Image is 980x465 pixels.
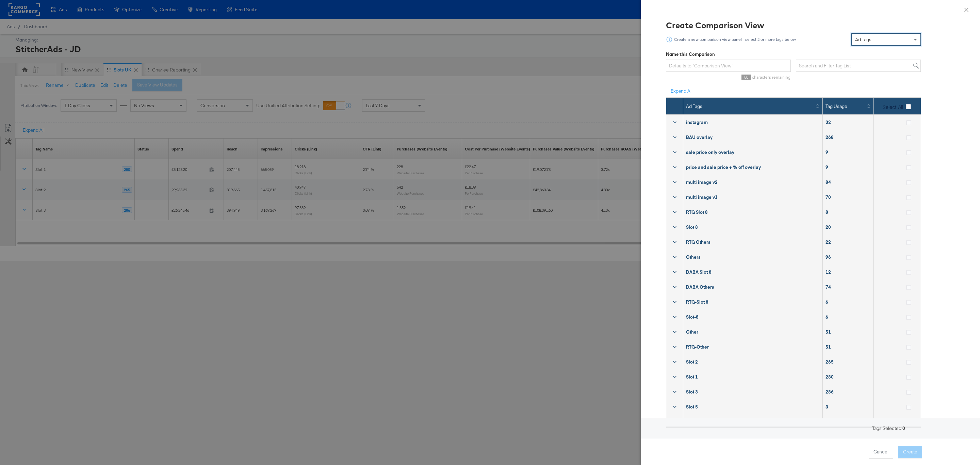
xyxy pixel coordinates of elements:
div: RTG-Slot 8 [683,296,823,308]
div: 70 [823,191,874,203]
div: Slot 2 [683,356,823,368]
div: Other [683,326,823,338]
div: price and sale price + % off overlay [683,161,823,173]
button: Expand All [666,85,921,97]
div: DABA Others [683,281,823,293]
strong: 0 [902,425,905,439]
span: Select All [883,103,903,110]
div: DABA Slot 8 [683,266,823,278]
div: 9 [823,146,874,158]
span: 50 [741,75,751,80]
div: Slot 5 [683,401,823,413]
div: 6 [823,311,874,323]
div: Create a new comparison view panel - select 2 or more tags below [674,37,796,42]
div: 20 [823,221,874,233]
div: sale price only overlay [683,146,823,158]
div: RTG-Other [683,341,823,353]
div: 99 [823,416,874,428]
div: RTG Others [683,236,823,248]
input: Search and Filter Tag List [796,60,921,72]
div: 12 [823,266,874,278]
div: Slot 1 [683,371,823,383]
div: 3 [823,401,874,413]
div: characters remaining [666,75,791,80]
span: close [964,7,969,13]
div: 6 [823,296,874,308]
div: Slot 8 [683,221,823,233]
div: 51 [823,326,874,338]
div: Others [683,251,823,263]
div: 74 [823,281,874,293]
div: 8 [823,206,874,218]
div: 51 [823,341,874,353]
div: Name this Comparison [666,51,921,58]
div: RTG Slot 8 [683,206,823,218]
div: Tags Selected: [641,418,980,439]
div: BAU overlay [683,131,823,143]
input: Defaults to "Comparison View" [666,60,791,72]
div: Slot 3 [683,386,823,398]
div: multi image v2 [683,176,823,188]
div: 9 [823,161,874,173]
div: Tag Usage [826,103,871,110]
div: 22 [823,236,874,248]
div: 96 [823,251,874,263]
button: Cancel [869,446,893,458]
div: Slot-8 [683,311,823,323]
div: DABA Slot 3 [683,416,823,428]
div: 32 [823,116,874,128]
div: 280 [823,371,874,383]
div: 286 [823,386,874,398]
div: 265 [823,356,874,368]
div: 84 [823,176,874,188]
div: Ad Tags [686,103,820,110]
span: Ad Tags [855,36,871,43]
div: 268 [823,131,874,143]
div: instagram [683,116,823,128]
div: multi image v1 [683,191,823,203]
div: Create Comparison View [666,19,921,31]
